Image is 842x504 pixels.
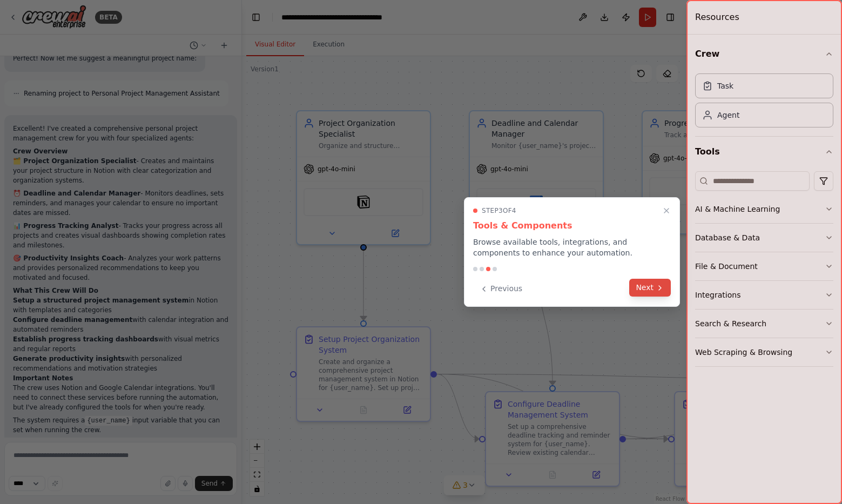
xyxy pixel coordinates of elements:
[248,10,264,25] button: Hide left sidebar
[660,204,673,217] button: Close walkthrough
[629,279,671,297] button: Next
[473,280,529,298] button: Previous
[473,237,671,258] p: Browse available tools, integrations, and components to enhance your automation.
[482,206,516,215] span: Step 3 of 4
[473,219,671,232] h3: Tools & Components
